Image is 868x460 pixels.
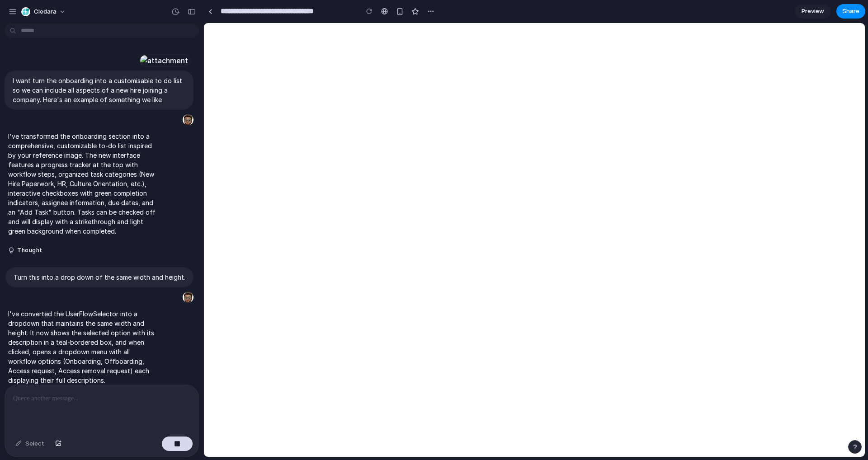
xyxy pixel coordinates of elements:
button: Cledara [18,5,71,19]
button: Share [836,4,865,19]
span: Cledara [34,7,57,16]
a: Preview [795,4,831,19]
span: Share [842,7,859,16]
p: I want turn the onboarding into a customisable to do list so we can include all aspects of a new ... [13,76,185,104]
p: I've transformed the onboarding section into a comprehensive, customizable to-do list inspired by... [8,131,159,236]
span: Preview [802,7,824,16]
p: I've converted the UserFlowSelector into a dropdown that maintains the same width and height. It ... [8,309,159,385]
p: Turn this into a drop down of the same width and height. [14,272,185,282]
